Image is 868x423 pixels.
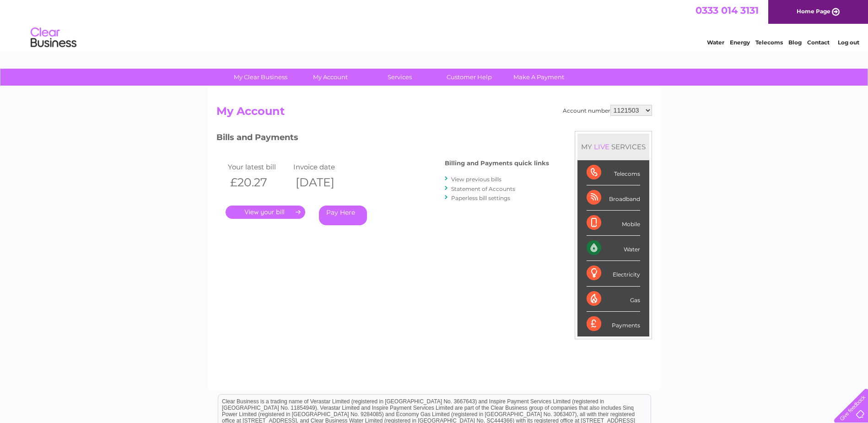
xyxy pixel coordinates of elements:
[216,105,652,122] h2: My Account
[501,69,577,86] a: Make A Payment
[319,206,367,225] a: Pay Here
[226,206,305,219] a: .
[563,105,652,116] div: Account number
[755,39,783,46] a: Telecoms
[431,69,507,86] a: Customer Help
[445,160,549,167] h4: Billing and Payments quick links
[292,69,368,86] a: My Account
[451,185,515,192] a: Statement of Accounts
[587,211,640,236] div: Mobile
[592,142,611,151] div: LIVE
[362,69,437,86] a: Services
[226,161,291,173] td: Your latest bill
[226,173,291,192] th: £20.27
[587,160,640,185] div: Telecoms
[838,39,859,46] a: Log out
[807,39,830,46] a: Contact
[451,176,501,183] a: View previous bills
[587,261,640,286] div: Electricity
[587,236,640,261] div: Water
[218,5,651,44] div: Clear Business is a trading name of Verastar Limited (registered in [GEOGRAPHIC_DATA] No. 3667643...
[730,39,750,46] a: Energy
[587,287,640,312] div: Gas
[291,161,357,173] td: Invoice date
[587,185,640,211] div: Broadband
[788,39,802,46] a: Blog
[291,173,357,192] th: [DATE]
[587,312,640,336] div: Payments
[30,24,77,52] img: logo.png
[216,131,549,147] h3: Bills and Payments
[707,39,724,46] a: Water
[695,5,759,16] a: 0333 014 3131
[451,195,510,201] a: Paperless bill settings
[577,134,649,160] div: MY SERVICES
[223,69,298,86] a: My Clear Business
